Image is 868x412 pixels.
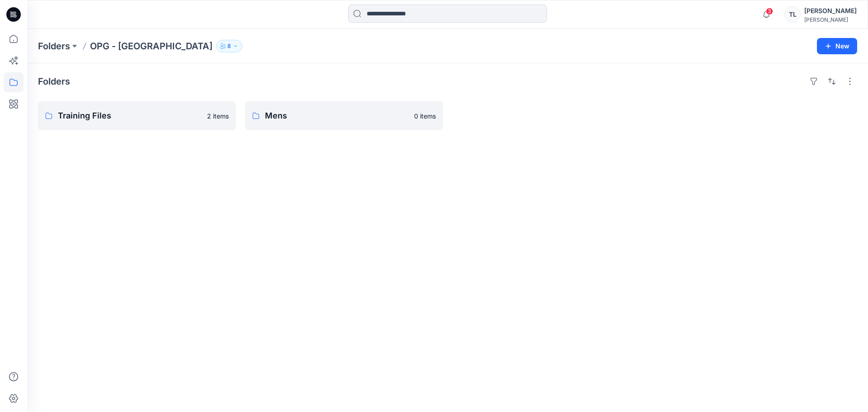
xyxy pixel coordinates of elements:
[245,101,443,130] a: Mens0 items
[227,41,231,51] p: 8
[90,40,212,52] p: OPG - [GEOGRAPHIC_DATA]
[207,111,229,121] p: 2 items
[265,109,409,122] p: Mens
[817,38,857,54] button: New
[804,16,857,23] div: [PERSON_NAME]
[804,5,857,16] div: [PERSON_NAME]
[414,111,436,121] p: 0 items
[38,40,70,52] a: Folders
[766,8,773,15] span: 3
[38,101,236,130] a: Training Files2 items
[784,6,801,23] div: TL
[216,40,242,52] button: 8
[58,109,202,122] p: Training Files
[38,76,70,87] h4: Folders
